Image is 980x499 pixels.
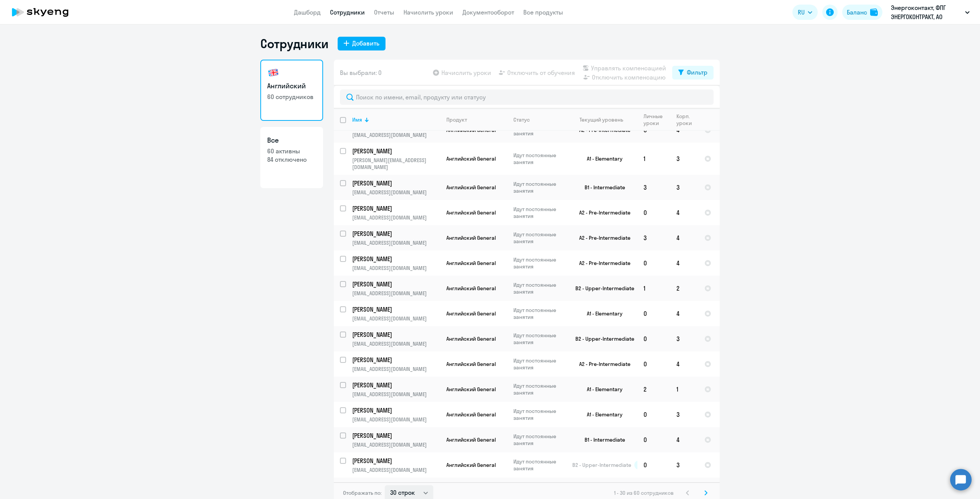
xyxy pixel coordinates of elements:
[352,157,440,171] p: [PERSON_NAME][EMAIL_ADDRESS][DOMAIN_NAME]
[670,326,698,351] td: 3
[891,3,962,21] p: Энергоконтакт, ФПГ ЭНЕРГОКОНТРАКТ, АО
[446,361,496,367] span: Английский General
[352,441,440,448] p: [EMAIL_ADDRESS][DOMAIN_NAME]
[566,427,637,452] td: B1 - Intermediate
[637,250,670,276] td: 0
[572,462,631,468] span: B2 - Upper-Intermediate
[566,351,637,377] td: A2 - Pre-Intermediate
[566,225,637,250] td: A2 - Pre-Intermediate
[352,214,440,221] p: [EMAIL_ADDRESS][DOMAIN_NAME]
[670,351,698,377] td: 4
[566,143,637,175] td: A1 - Elementary
[523,8,563,16] a: Все продукты
[352,356,440,364] a: [PERSON_NAME]
[267,147,316,155] p: 60 активны
[670,402,698,427] td: 3
[513,116,566,123] div: Статус
[352,466,440,473] p: [EMAIL_ADDRESS][DOMAIN_NAME]
[672,66,714,80] button: Фильтр
[352,189,440,196] p: [EMAIL_ADDRESS][DOMAIN_NAME]
[670,250,698,276] td: 4
[446,184,496,191] span: Английский General
[513,458,566,472] p: Идут постоянные занятия
[572,116,637,123] div: Текущий уровень
[513,307,566,320] p: Идут постоянные занятия
[637,377,670,402] td: 2
[637,326,670,351] td: 0
[352,330,440,339] a: [PERSON_NAME]
[352,381,439,389] p: [PERSON_NAME]
[462,8,514,16] a: Документооборот
[260,36,328,51] h1: Сотрудники
[513,180,566,194] p: Идут постоянные занятия
[267,67,279,79] img: english
[352,255,439,263] p: [PERSON_NAME]
[352,482,439,490] p: [PERSON_NAME]
[352,406,440,414] a: [PERSON_NAME]
[687,68,707,77] div: Фильтр
[670,427,698,452] td: 4
[670,301,698,326] td: 4
[513,408,566,421] p: Идут постоянные занятия
[294,8,321,16] a: Дашборд
[446,260,496,267] span: Английский General
[352,239,440,246] p: [EMAIL_ADDRESS][DOMAIN_NAME]
[580,116,623,123] div: Текущий уровень
[352,280,440,288] a: [PERSON_NAME]
[566,276,637,301] td: B2 - Upper-Intermediate
[352,229,439,238] p: [PERSON_NAME]
[670,200,698,225] td: 4
[566,250,637,276] td: A2 - Pre-Intermediate
[513,433,566,447] p: Идут постоянные занятия
[637,427,670,452] td: 0
[637,301,670,326] td: 0
[676,113,692,127] div: Корп. уроки
[670,377,698,402] td: 1
[792,5,818,20] button: RU
[352,265,440,271] p: [EMAIL_ADDRESS][DOMAIN_NAME]
[446,310,496,317] span: Английский General
[676,113,698,127] div: Корп. уроки
[798,8,805,17] span: RU
[352,290,440,297] p: [EMAIL_ADDRESS][DOMAIN_NAME]
[670,143,698,175] td: 3
[267,93,316,101] p: 60 сотрудников
[352,305,439,314] p: [PERSON_NAME]
[446,335,496,342] span: Английский General
[513,281,566,295] p: Идут постоянные занятия
[446,209,496,216] span: Английский General
[446,386,496,393] span: Английский General
[670,225,698,250] td: 4
[513,206,566,219] p: Идут постоянные занятия
[446,234,496,241] span: Английский General
[887,3,973,21] button: Энергоконтакт, ФПГ ЭНЕРГОКОНТРАКТ, АО
[352,229,440,238] a: [PERSON_NAME]
[352,39,379,48] div: Добавить
[352,381,440,389] a: [PERSON_NAME]
[352,305,440,314] a: [PERSON_NAME]
[446,462,496,468] span: Английский General
[614,489,674,496] span: 1 - 30 из 60 сотрудников
[842,5,882,20] button: Балансbalance
[637,225,670,250] td: 3
[352,179,439,187] p: [PERSON_NAME]
[513,382,566,396] p: Идут постоянные занятия
[637,452,670,478] td: 0
[343,489,382,496] span: Отображать по:
[352,116,362,123] div: Имя
[670,175,698,200] td: 3
[566,200,637,225] td: A2 - Pre-Intermediate
[352,280,439,288] p: [PERSON_NAME]
[446,411,496,418] span: Английский General
[644,113,670,127] div: Личные уроки
[352,457,440,465] a: [PERSON_NAME]
[267,81,316,91] h3: Английский
[637,402,670,427] td: 0
[352,147,440,155] a: [PERSON_NAME]
[670,276,698,301] td: 2
[644,113,663,127] div: Личные уроки
[446,116,467,123] div: Продукт
[637,351,670,377] td: 0
[513,231,566,245] p: Идут постоянные занятия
